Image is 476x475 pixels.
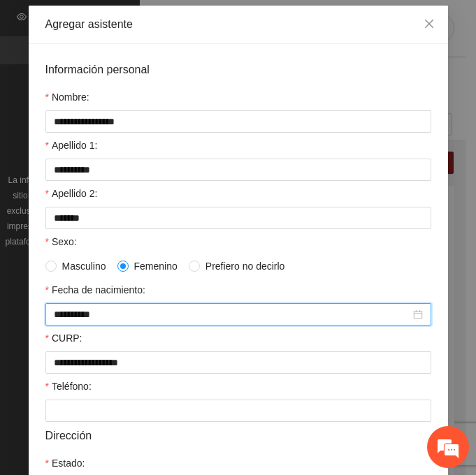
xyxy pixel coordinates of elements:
input: Fecha de nacimiento: [54,307,410,322]
span: Masculino [57,258,112,274]
span: Femenino [129,258,183,274]
label: CURP: [45,330,82,346]
input: Apellido 1: [45,159,431,181]
label: Apellido 1: [45,138,98,153]
textarea: Escriba su mensaje y pulse “Intro” [7,322,266,371]
span: Prefiero no decirlo [200,258,291,274]
label: Nombre: [45,89,89,105]
div: Agregar asistente [45,17,431,32]
span: Dirección [45,427,92,444]
label: Fecha de nacimiento: [45,282,145,298]
label: Estado: [45,455,85,471]
div: Chatee con nosotros ahora [73,71,235,89]
input: Apellido 2: [45,207,431,229]
label: Sexo: [45,234,77,249]
label: Teléfono: [45,379,92,394]
input: CURP: [45,351,431,374]
label: Apellido 2: [45,186,98,201]
span: Estamos en línea. [81,156,193,298]
input: Teléfono: [45,400,431,422]
span: close [424,18,435,29]
button: Close [410,6,448,43]
div: Minimizar ventana de chat en vivo [229,7,263,41]
input: Nombre: [45,110,431,133]
span: Información personal [45,61,150,78]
